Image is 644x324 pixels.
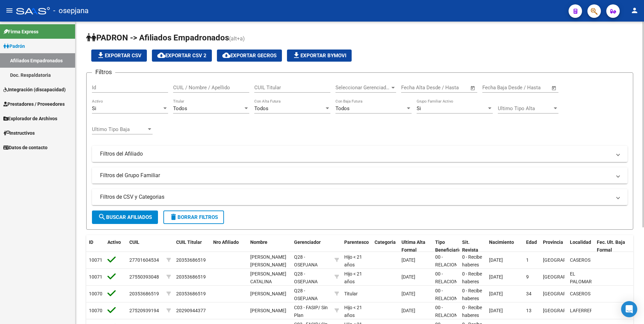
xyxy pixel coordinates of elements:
[176,239,202,245] span: CUIL Titular
[213,239,239,245] span: Nro Afiliado
[107,239,121,245] span: Activo
[375,239,396,245] span: Categoria
[344,239,369,245] span: Parentesco
[53,3,89,18] span: - osepjana
[176,290,206,298] div: 20353686519
[335,85,390,91] span: Seleccionar Gerenciador
[567,235,594,257] datatable-header-cell: Localidad
[399,235,432,257] datatable-header-cell: Ultima Alta Formal
[401,239,425,253] span: Ultima Alta Formal
[489,239,514,245] span: Nacimiento
[169,214,218,220] span: Borrar Filtros
[462,254,490,275] span: 0 - Recibe haberes regularmente
[89,239,93,245] span: ID
[489,291,503,296] span: [DATE]
[631,6,639,14] mat-icon: person
[129,273,159,281] div: 27550393048
[344,254,362,267] span: Hijo < 21 años
[176,307,206,315] div: 20290944377
[292,53,346,59] span: Exportar Bymovi
[429,85,462,91] input: End date
[498,105,552,111] span: Ultimo Tipo Alta
[229,35,245,42] span: (alt+a)
[5,6,13,14] mat-icon: menu
[3,42,25,50] span: Padrón
[344,305,362,318] span: Hijo < 21 años
[157,51,165,59] mat-icon: cloud_download
[129,239,139,245] span: CUIL
[173,105,187,111] span: Todos
[92,210,158,224] button: Buscar Afiliados
[597,239,625,253] span: Fec. Ult. Baja Formal
[570,308,595,313] span: LAFERRERE
[92,167,627,184] mat-expansion-panel-header: Filtros del Grupo Familiar
[250,271,286,284] span: [PERSON_NAME] CATALINA
[526,239,537,245] span: Edad
[570,271,592,284] span: EL PALOMAR
[432,235,459,257] datatable-header-cell: Tipo Beneficiario
[152,50,212,62] button: Exportar CSV 2
[291,235,332,257] datatable-header-cell: Gerenciador
[294,271,322,292] span: Q28 - OSEPJANA Gerenciadora
[92,67,115,77] h3: Filtros
[129,256,159,264] div: 27701604534
[294,239,321,245] span: Gerenciador
[89,274,105,280] span: 100710
[86,33,229,42] span: PADRON -> Afiliados Empadronados
[176,256,206,264] div: 20353686519
[462,288,490,309] span: 0 - Recibe haberes regularmente
[523,235,540,257] datatable-header-cell: Edad
[250,291,286,296] span: [PERSON_NAME]
[469,84,477,92] button: Open calendar
[462,271,490,292] span: 0 - Recibe haberes regularmente
[401,273,430,281] div: [DATE]
[211,235,248,257] datatable-header-cell: Nro Afiliado
[86,235,105,257] datatable-header-cell: ID
[250,254,286,267] span: [PERSON_NAME] [PERSON_NAME]
[129,290,159,298] div: 20353686519
[250,239,267,245] span: Nombre
[248,235,291,257] datatable-header-cell: Nombre
[570,239,591,245] span: Localidad
[401,307,430,315] div: [DATE]
[100,193,611,201] mat-panel-title: Filtros de CSV y Categorias
[254,105,268,111] span: Todos
[570,257,590,263] span: CASEROS
[435,254,466,283] span: 00 - RELACION DE DEPENDENCIA
[486,235,523,257] datatable-header-cell: Nacimiento
[97,53,141,59] span: Exportar CSV
[372,235,399,257] datatable-header-cell: Categoria
[92,146,627,162] mat-expansion-panel-header: Filtros del Afiliado
[222,53,277,59] span: Exportar GECROS
[89,291,105,296] span: 100709
[217,50,282,62] button: Exportar GECROS
[543,257,588,263] span: [GEOGRAPHIC_DATA]
[250,308,286,313] span: [PERSON_NAME]
[294,305,318,310] span: C03 - FASIP
[91,50,147,62] button: Exportar CSV
[435,288,466,316] span: 00 - RELACION DE DEPENDENCIA
[100,172,611,179] mat-panel-title: Filtros del Grupo Familiar
[543,274,588,280] span: [GEOGRAPHIC_DATA]
[344,271,362,284] span: Hijo < 21 años
[3,129,35,137] span: Instructivos
[3,28,38,35] span: Firma Express
[489,308,503,313] span: [DATE]
[435,239,461,253] span: Tipo Beneficiario
[459,235,486,257] datatable-header-cell: Sit. Revista
[127,235,164,257] datatable-header-cell: CUIL
[526,274,529,280] span: 9
[287,50,352,62] button: Exportar Bymovi
[335,105,350,111] span: Todos
[173,235,211,257] datatable-header-cell: CUIL Titular
[292,51,300,59] mat-icon: file_download
[401,290,430,298] div: [DATE]
[543,291,588,296] span: [GEOGRAPHIC_DATA]
[100,150,611,158] mat-panel-title: Filtros del Afiliado
[594,235,631,257] datatable-header-cell: Fec. Ult. Baja Formal
[489,274,503,280] span: [DATE]
[526,291,532,296] span: 34
[176,273,206,281] div: 20353686519
[526,257,529,263] span: 1
[401,256,430,264] div: [DATE]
